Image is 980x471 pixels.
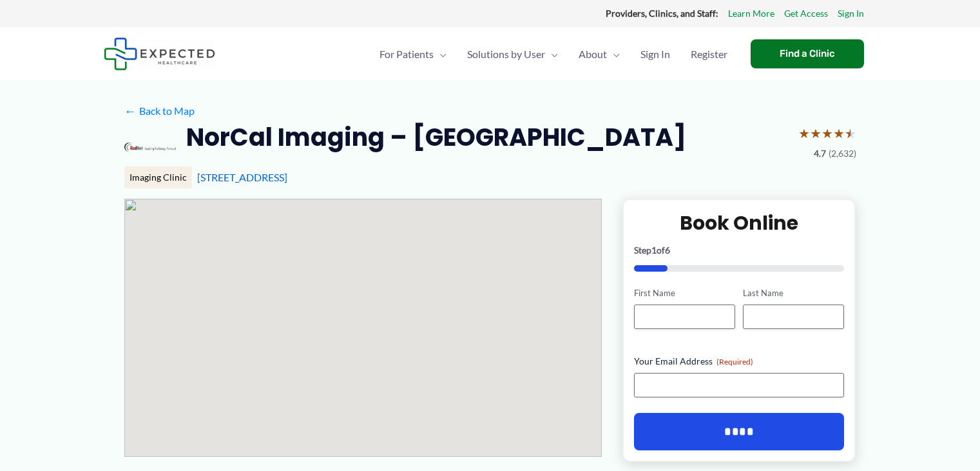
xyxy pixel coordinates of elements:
a: Register [680,32,738,77]
label: First Name [634,287,735,299]
img: Expected Healthcare Logo - side, dark font, small [104,37,215,70]
span: (2,632) [829,145,856,162]
span: ← [124,105,137,117]
span: Solutions by User [467,32,545,77]
span: Menu Toggle [545,32,558,77]
span: ★ [821,121,833,145]
label: Last Name [743,287,844,299]
span: About [579,32,607,77]
span: Menu Toggle [607,32,620,77]
a: ←Back to Map [124,101,195,121]
a: Get Access [784,5,828,22]
span: 6 [665,245,670,256]
span: ★ [845,121,856,145]
nav: Primary Site Navigation [369,32,738,77]
a: Learn More [728,5,774,22]
span: ★ [810,121,821,145]
span: Sign In [640,32,670,77]
h2: NorCal Imaging – [GEOGRAPHIC_DATA] [186,121,686,153]
h2: Book Online [634,210,845,235]
a: AboutMenu Toggle [568,32,630,77]
span: For Patients [380,32,434,77]
strong: Providers, Clinics, and Staff: [606,8,718,19]
a: Sign In [838,5,864,22]
a: [STREET_ADDRESS] [197,171,287,183]
a: Solutions by UserMenu Toggle [457,32,568,77]
label: Your Email Address [634,355,845,368]
a: For PatientsMenu Toggle [369,32,457,77]
a: Find a Clinic [751,39,864,68]
a: Sign In [630,32,680,77]
span: ★ [833,121,845,145]
span: Menu Toggle [434,32,447,77]
span: 1 [651,245,657,256]
div: Imaging Clinic [124,166,192,188]
p: Step of [634,246,845,255]
span: (Required) [716,357,753,366]
span: ★ [798,121,810,145]
span: 4.7 [814,145,826,162]
span: Register [691,32,727,77]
